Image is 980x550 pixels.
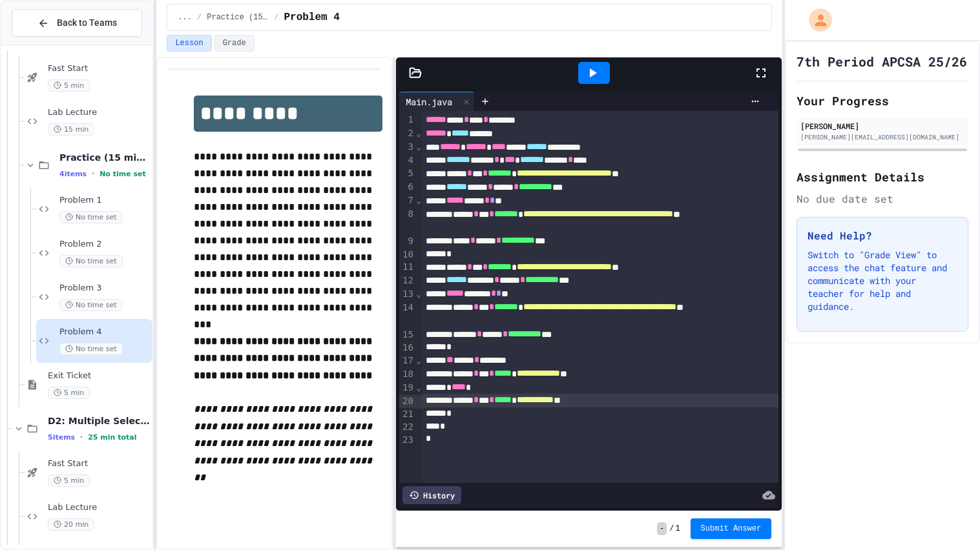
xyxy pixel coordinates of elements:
div: 16 [399,341,415,354]
h2: Assignment Details [797,168,968,186]
div: 1 [399,114,415,127]
span: D2: Multiple Selection (else) [48,415,150,427]
span: / [197,12,202,23]
span: 5 min [48,387,90,399]
div: 15 [399,329,415,342]
h2: Your Progress [797,92,968,110]
span: No time set [59,255,123,267]
div: My Account [795,5,835,35]
span: Fast Start [48,458,150,469]
div: 7 [399,194,415,208]
div: 6 [399,181,415,194]
h3: Need Help? [808,228,957,243]
span: Exit Ticket [48,371,150,382]
h1: 7th Period APCSA 25/26 [797,52,967,70]
span: Problem 2 [59,239,150,250]
div: 20 [399,395,415,409]
div: 14 [399,301,415,329]
span: No time set [59,299,123,311]
span: • [80,432,83,442]
span: Fold line [415,141,422,152]
div: 12 [399,274,415,288]
span: Problem 4 [59,327,150,338]
span: Fold line [415,289,422,299]
div: 11 [399,261,415,274]
span: No time set [99,170,146,178]
div: 13 [399,288,415,301]
span: Fold line [415,195,422,205]
div: 18 [399,368,415,382]
span: 5 min [48,79,90,92]
span: 5 min [48,474,90,487]
span: No time set [59,211,123,223]
div: 19 [399,382,415,395]
span: Fold line [415,382,422,392]
div: Main.java [399,92,475,111]
div: Main.java [399,95,459,108]
div: 8 [399,208,415,235]
span: / [669,524,674,534]
span: Fold line [415,128,422,138]
span: 1 [675,524,680,534]
p: Switch to "Grade View" to access the chat feature and communicate with your teacher for help and ... [808,249,957,313]
div: [PERSON_NAME] [800,120,964,132]
div: 3 [399,141,415,154]
span: 25 min total [88,433,136,442]
span: Lab Lecture [48,107,150,118]
span: 15 min [48,123,94,136]
div: 10 [399,249,415,261]
span: / [274,12,278,23]
div: 22 [399,421,415,434]
span: • [92,168,94,179]
div: No due date set [797,191,968,207]
div: 5 [399,167,415,181]
div: 23 [399,434,415,447]
span: Practice (15 mins) [207,12,269,23]
span: Back to Teams [57,16,117,30]
span: Fast Start [48,63,150,74]
span: 4 items [59,170,87,178]
div: 17 [399,354,415,368]
button: Grade [214,35,255,52]
button: Back to Teams [12,9,142,37]
button: Submit Answer [691,518,772,539]
span: 5 items [48,433,75,442]
span: Submit Answer [701,524,762,534]
span: Problem 1 [59,195,150,206]
span: 20 min [48,518,94,531]
div: 2 [399,127,415,141]
span: No time set [59,343,123,355]
span: - [657,522,667,535]
span: Lab Lecture [48,502,150,513]
div: History [402,486,461,504]
span: Practice (15 mins) [59,152,150,163]
span: Problem 4 [284,10,339,25]
div: 4 [399,154,415,168]
div: 9 [399,235,415,249]
div: [PERSON_NAME][EMAIL_ADDRESS][DOMAIN_NAME] [800,132,964,142]
div: 21 [399,408,415,421]
span: ... [178,12,192,23]
span: Problem 3 [59,283,150,294]
button: Lesson [167,35,211,52]
span: Fold line [415,355,422,365]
